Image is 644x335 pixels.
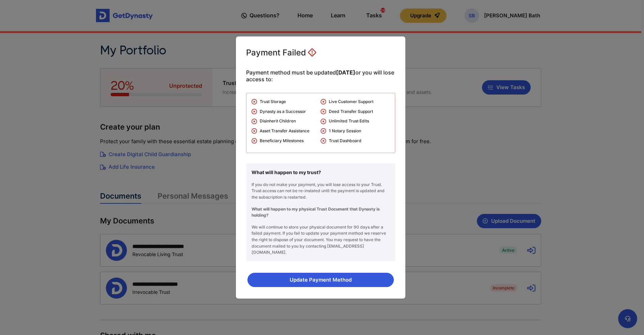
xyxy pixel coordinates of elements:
li: Disinherit Children [252,118,321,128]
li: Trust Storage [252,99,321,108]
strong: What will happen to my trust? [252,169,321,175]
p: If you do not make your payment, you will lose access to your Trust. Trust access can not be re-i... [252,182,390,201]
span: Payment method must be updated or you will lose access to: [246,69,395,83]
div: Payment Failed [246,47,316,59]
button: Update Payment Method [247,273,394,287]
li: Unlimited Trust Edits [321,118,390,128]
li: Live Customer Support [321,99,390,108]
li: Beneficiary Milestones [252,138,321,148]
strong: What will happen to my physical Trust Document that Dynasty is holding? [252,206,380,218]
li: Deed Transfer Support [321,108,390,118]
li: Dynasty as a Successor [252,108,321,118]
li: 1 Notary Session [321,128,390,138]
p: We will continue to store your physical document for 90 days after a failed payment. If you fail ... [252,224,390,256]
li: Trust Dashboard [321,138,390,148]
li: Asset Transfer Assistance [252,128,321,138]
strong: [DATE] [336,69,355,76]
